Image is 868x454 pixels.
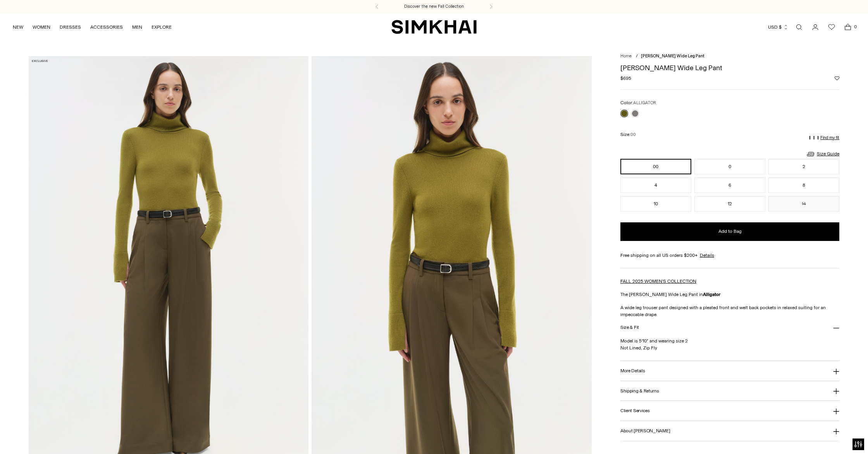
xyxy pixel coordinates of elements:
h3: More Details [620,368,645,373]
button: 00 [620,159,691,174]
a: NEW [13,19,23,36]
span: $695 [620,75,631,82]
p: A wide leg trouser pant designed with a pleated front and welt back pockets in relaxed suiting fo... [620,304,839,318]
button: 2 [768,159,839,174]
h3: About [PERSON_NAME] [620,428,670,433]
div: Free shipping on all US orders $200+ [620,252,839,259]
a: Go to the account page [808,19,823,35]
label: Size: [620,131,636,138]
span: Add to Bag [718,228,742,235]
button: USD $ [768,19,789,36]
button: Add to Bag [620,222,839,241]
a: MEN [132,19,142,36]
a: Wishlist [824,19,839,35]
a: EXPLORE [152,19,172,36]
nav: breadcrumbs [620,53,839,60]
span: 00 [630,132,636,137]
button: 12 [694,196,765,212]
button: More Details [620,361,839,381]
label: Color: [620,99,656,107]
p: Model is 5'10" and wearing size 2 Not Lined, Zip Fly [620,337,839,351]
a: Home [620,53,632,58]
div: / [636,53,638,60]
a: ACCESSORIES [90,19,123,36]
a: Open search modal [791,19,807,35]
button: Size & Fit [620,318,839,338]
button: 10 [620,196,691,212]
a: WOMEN [33,19,50,36]
a: Open cart modal [840,19,856,35]
a: DRESSES [60,19,81,36]
a: Discover the new Fall Collection [404,3,464,10]
h3: Client Services [620,408,650,413]
button: Client Services [620,401,839,421]
a: FALL 2025 WOMEN'S COLLECTION [620,279,696,284]
button: Shipping & Returns [620,381,839,401]
button: 6 [694,177,765,193]
button: 8 [768,177,839,193]
a: SIMKHAI [391,19,477,34]
button: Add to Wishlist [835,76,839,81]
p: The [PERSON_NAME] Wide Leg Pant in [620,291,839,298]
span: ALLIGATOR [633,100,656,105]
a: Details [700,252,714,259]
h3: Size & Fit [620,325,639,330]
a: Size Guide [806,149,839,159]
h3: Shipping & Returns [620,389,659,394]
iframe: Sign Up via Text for Offers [6,425,78,448]
button: 0 [694,159,765,174]
button: 14 [768,196,839,212]
strong: Alligator [703,292,720,297]
button: 4 [620,177,691,193]
button: About [PERSON_NAME] [620,421,839,441]
h1: [PERSON_NAME] Wide Leg Pant [620,64,839,71]
span: [PERSON_NAME] Wide Leg Pant [641,53,704,58]
span: 0 [852,23,859,30]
